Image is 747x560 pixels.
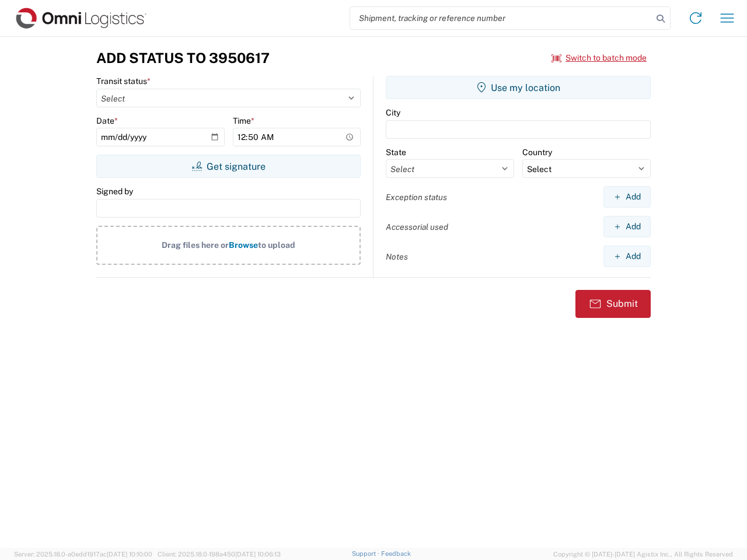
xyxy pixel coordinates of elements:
[158,551,281,558] span: Client: 2025.18.0-198a450
[96,50,270,66] h3: Add Status to 3950617
[14,551,152,558] span: Server: 2025.18.0-a0edd1917ac
[603,216,651,237] button: Add
[107,551,152,558] span: [DATE] 10:10:00
[386,251,408,262] label: Notes
[350,7,652,29] input: Shipment, tracking or reference number
[258,240,295,250] span: to upload
[386,76,651,99] button: Use my location
[386,147,406,157] label: State
[381,550,411,557] a: Feedback
[522,147,552,157] label: Country
[551,48,647,68] button: Switch to batch mode
[386,222,448,232] label: Accessorial used
[96,186,133,197] label: Signed by
[96,76,151,86] label: Transit status
[96,155,361,178] button: Get signature
[575,290,651,318] button: Submit
[386,192,447,202] label: Exception status
[233,116,254,126] label: Time
[603,186,651,208] button: Add
[553,549,733,559] span: Copyright © [DATE]-[DATE] Agistix Inc., All Rights Reserved
[386,107,400,118] label: City
[229,240,258,250] span: Browse
[96,116,118,126] label: Date
[603,246,651,267] button: Add
[235,551,281,558] span: [DATE] 10:06:13
[352,550,381,557] a: Support
[162,240,229,250] span: Drag files here or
